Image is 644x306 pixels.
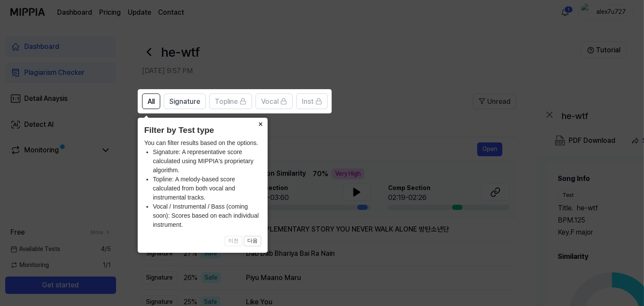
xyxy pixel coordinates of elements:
span: Signature [169,97,200,107]
li: Vocal / Instrumental / Bass (coming soon): Scores based on each individual instrument. [153,202,261,229]
li: Signature: A representative score calculated using MIPPIA's proprietary algorithm. [153,148,261,175]
button: Close [254,118,268,130]
button: Vocal [256,93,293,109]
span: Inst [302,97,314,107]
button: Inst [296,93,328,109]
button: Signature [164,93,206,109]
button: All [142,93,160,109]
button: Topline [209,93,252,109]
div: You can filter results based on the options. [144,139,261,229]
span: Vocal [261,97,278,107]
span: Topline [215,97,238,107]
button: 다음 [244,236,261,246]
header: Filter by Test type [144,124,261,137]
li: Topline: A melody-based score calculated from both vocal and instrumental tracks. [153,175,261,202]
span: All [148,97,155,107]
